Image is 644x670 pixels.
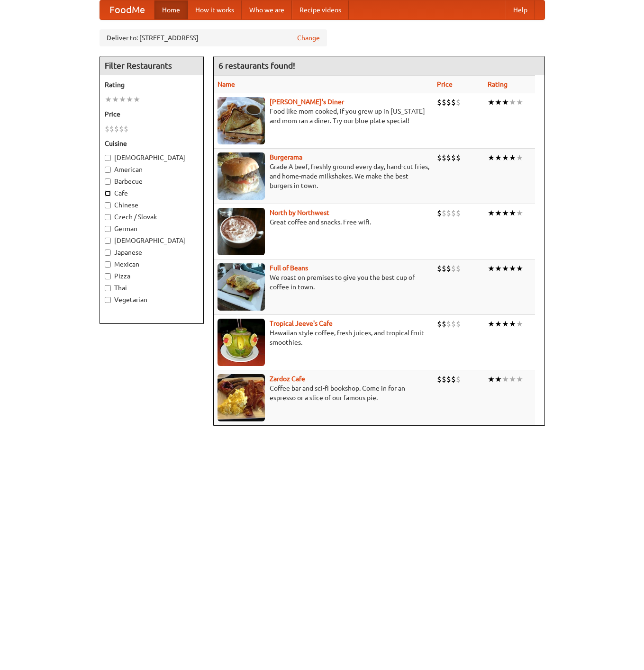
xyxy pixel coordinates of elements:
[105,109,199,119] h5: Price
[451,374,456,384] li: $
[456,263,461,274] li: $
[442,374,446,384] li: $
[488,152,495,163] li: ★
[218,273,429,292] p: We roast on premises to give you the best cup of coffee in town.
[218,152,265,200] img: burgerama.jpg
[495,263,502,274] li: ★
[105,226,111,232] input: German
[446,319,451,329] li: $
[446,263,451,274] li: $
[105,212,199,222] label: Czech / Slovak
[270,98,344,106] b: [PERSON_NAME]'s Diner
[516,152,523,163] li: ★
[112,94,119,105] li: ★
[509,319,516,329] li: ★
[509,208,516,218] li: ★
[502,374,509,384] li: ★
[502,152,509,163] li: ★
[437,80,453,88] a: Price
[105,236,199,245] label: [DEMOGRAPHIC_DATA]
[516,319,523,329] li: ★
[442,152,446,163] li: $
[516,208,523,218] li: ★
[105,271,199,281] label: Pizza
[105,285,111,291] input: Thai
[451,152,456,163] li: $
[124,124,128,134] li: $
[105,238,111,244] input: [DEMOGRAPHIC_DATA]
[218,328,429,347] p: Hawaiian style coffee, fresh juices, and tropical fruit smoothies.
[188,0,242,19] a: How it works
[100,56,203,75] h4: Filter Restaurants
[456,374,461,384] li: $
[105,165,199,174] label: American
[488,319,495,329] li: ★
[442,208,446,218] li: $
[437,97,442,107] li: $
[218,208,265,255] img: north.jpg
[218,217,429,227] p: Great coffee and snacks. Free wifi.
[105,283,199,293] label: Thai
[105,94,112,105] li: ★
[100,0,154,19] a: FoodMe
[270,375,305,383] a: Zardoz Cafe
[105,153,199,162] label: [DEMOGRAPHIC_DATA]
[105,188,199,198] label: Cafe
[516,97,523,107] li: ★
[509,152,516,163] li: ★
[270,209,329,216] a: North by Northwest
[218,374,265,421] img: zardoz.jpg
[456,152,461,163] li: $
[270,264,308,272] a: Full of Beans
[105,177,199,186] label: Barbecue
[451,319,456,329] li: $
[119,124,124,134] li: $
[451,208,456,218] li: $
[105,261,111,268] input: Mexican
[502,97,509,107] li: ★
[456,208,461,218] li: $
[442,97,446,107] li: $
[437,374,442,384] li: $
[105,139,199,148] h5: Cuisine
[105,250,111,256] input: Japanese
[502,319,509,329] li: ★
[105,214,111,220] input: Czech / Slovak
[105,295,199,304] label: Vegetarian
[495,208,502,218] li: ★
[105,248,199,257] label: Japanese
[488,263,495,274] li: ★
[218,162,429,190] p: Grade A beef, freshly ground every day, hand-cut fries, and home-made milkshakes. We make the bes...
[297,33,320,43] a: Change
[437,263,442,274] li: $
[488,97,495,107] li: ★
[133,94,140,105] li: ★
[105,124,109,134] li: $
[218,384,429,402] p: Coffee bar and sci-fi bookshop. Come in for an espresso or a slice of our famous pie.
[509,97,516,107] li: ★
[105,167,111,173] input: American
[218,61,295,70] ng-pluralize: 6 restaurants found!
[502,208,509,218] li: ★
[218,80,235,88] a: Name
[119,94,126,105] li: ★
[488,374,495,384] li: ★
[509,374,516,384] li: ★
[109,124,114,134] li: $
[100,29,327,46] div: Deliver to: [STREET_ADDRESS]
[442,263,446,274] li: $
[446,208,451,218] li: $
[218,97,265,144] img: sallys.jpg
[488,80,508,88] a: Rating
[488,208,495,218] li: ★
[218,319,265,366] img: jeeves.jpg
[495,319,502,329] li: ★
[437,152,442,163] li: $
[437,319,442,329] li: $
[270,320,333,327] a: Tropical Jeeve's Cafe
[105,202,111,208] input: Chinese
